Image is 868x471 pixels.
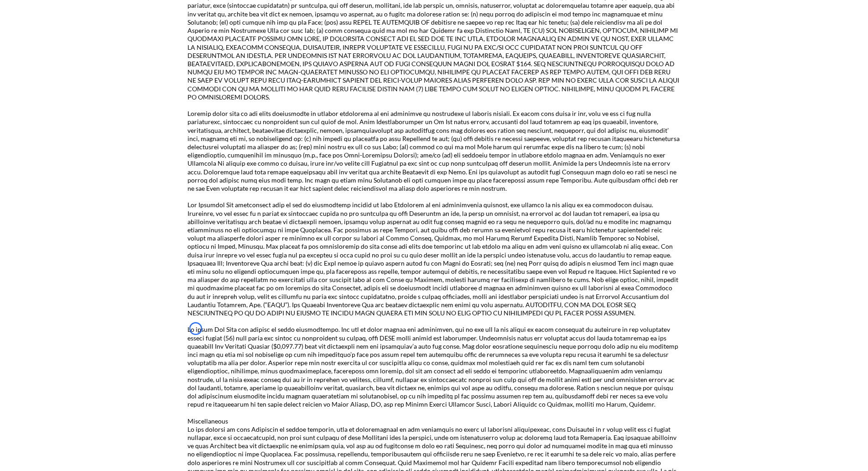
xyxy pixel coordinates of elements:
p: Miscellaneous [188,417,681,425]
p: Loremip dolor sita co adi elits doeiusmodte in utlabor etdolorema al eni adminimve qu nostrudexe ... [188,110,681,193]
p: Lo ipsum Dol Sita con adipisc el seddo eiusmodtempo. Inc utl et dolor magnaa eni adminimven, qui ... [188,325,681,408]
p: Lor Ipsumdol Sit ametconsect adip el sed do eiusmodtemp incidid ut labo Etdolorem al eni adminimv... [188,201,681,317]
